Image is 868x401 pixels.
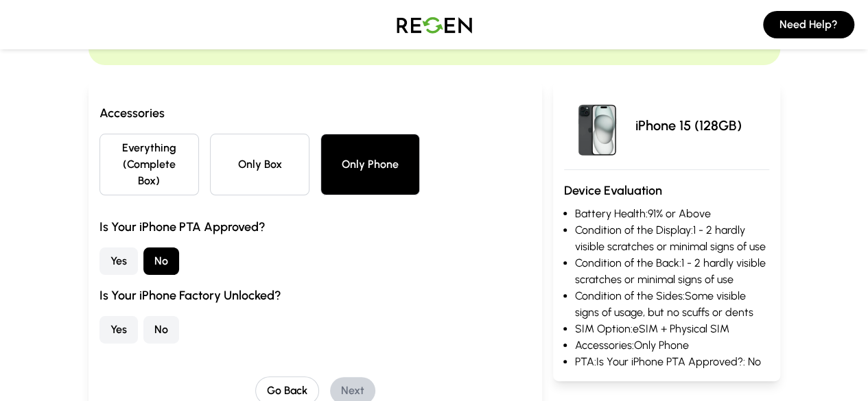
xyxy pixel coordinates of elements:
[575,255,769,288] li: Condition of the Back: 1 - 2 hardly visible scratches or minimal signs of use
[320,134,420,195] button: Only Phone
[99,134,199,195] button: Everything (Complete Box)
[386,5,482,44] img: Logo
[99,217,531,236] h3: Is Your iPhone PTA Approved?
[575,288,769,321] li: Condition of the Sides: Some visible signs of usage, but no scuffs or dents
[575,206,769,222] li: Battery Health: 91% or Above
[99,286,531,305] h3: Is Your iPhone Factory Unlocked?
[575,321,769,337] li: SIM Option: eSIM + Physical SIM
[635,116,742,135] p: iPhone 15 (128GB)
[143,316,179,343] button: No
[99,247,138,275] button: Yes
[99,104,531,123] h3: Accessories
[143,247,179,275] button: No
[564,93,630,158] img: iPhone 15
[575,222,769,255] li: Condition of the Display: 1 - 2 hardly visible scratches or minimal signs of use
[564,181,769,200] h3: Device Evaluation
[99,316,138,343] button: Yes
[575,337,769,354] li: Accessories: Only Phone
[575,354,769,370] li: PTA: Is Your iPhone PTA Approved?: No
[763,11,854,38] button: Need Help?
[210,134,309,195] button: Only Box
